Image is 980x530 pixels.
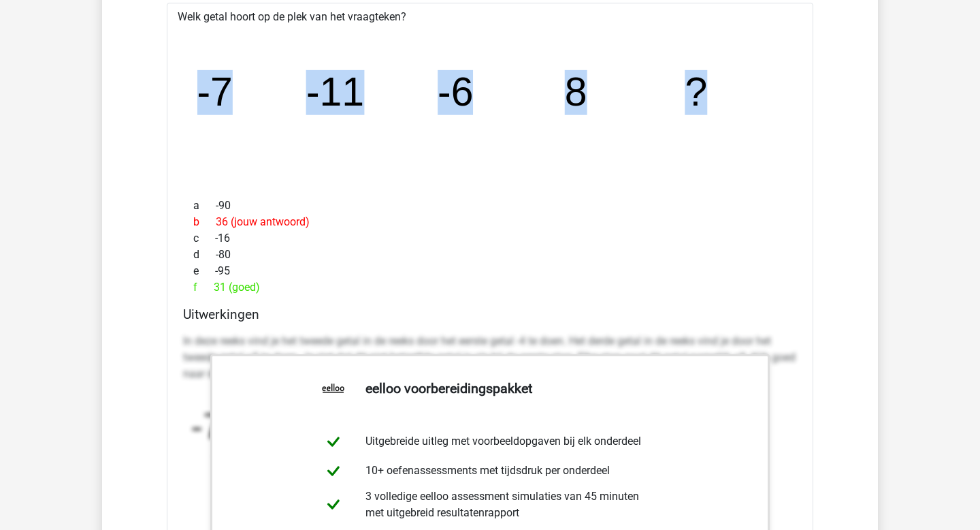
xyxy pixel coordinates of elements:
[306,69,364,114] tspan: -11
[193,247,216,263] span: d
[183,333,797,382] p: In deze reeks vind je het tweede getal in de reeks door het eerste getal -4 te doen. Het derde ge...
[183,230,797,247] div: -16
[193,198,216,214] span: a
[183,214,797,230] div: 36 (jouw antwoord)
[193,214,216,230] span: b
[566,69,588,114] tspan: 8
[191,406,223,446] tspan: -7
[197,69,233,114] tspan: -7
[183,279,797,296] div: 31 (goed)
[183,307,797,322] h4: Uitwerkingen
[686,69,708,114] tspan: ?
[193,263,215,279] span: e
[438,69,474,114] tspan: -6
[193,279,214,296] span: f
[183,198,797,214] div: -90
[183,247,797,263] div: -80
[193,230,215,247] span: c
[183,263,797,279] div: -95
